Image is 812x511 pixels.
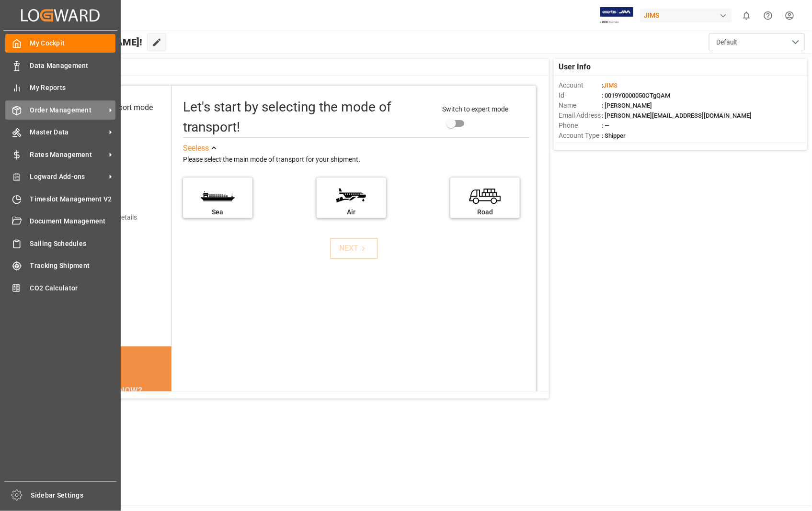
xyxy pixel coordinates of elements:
[30,61,116,71] span: Data Management
[330,238,378,259] button: NEXT
[559,111,602,121] span: Email Address
[30,239,116,249] span: Sailing Schedules
[602,132,626,139] span: : Shipper
[736,5,757,26] button: show 0 new notifications
[5,78,115,97] a: My Reports
[183,154,530,166] div: Please select the main mode of transport for your shipment.
[30,194,116,204] span: Timeslot Management V2
[5,234,115,253] a: Sailing Schedules
[602,122,609,129] span: : —
[30,38,116,48] span: My Cockpit
[339,243,368,254] div: NEXT
[30,261,116,271] span: Tracking Shipment
[31,490,117,500] span: Sidebar Settings
[559,61,591,73] span: User Info
[559,80,602,90] span: Account
[30,127,106,137] span: Master Data
[30,150,106,160] span: Rates Management
[5,256,115,275] a: Tracking Shipment
[5,56,115,75] a: Data Management
[603,82,618,89] span: JIMS
[77,212,137,222] div: Add shipping details
[183,143,209,154] div: See less
[455,207,515,217] div: Road
[30,105,106,115] span: Order Management
[442,105,508,113] span: Switch to expert mode
[602,102,652,109] span: : [PERSON_NAME]
[559,100,602,111] span: Name
[5,34,115,53] a: My Cockpit
[30,216,116,226] span: Document Management
[30,83,116,93] span: My Reports
[183,97,433,137] div: Let's start by selecting the mode of transport!
[188,207,248,217] div: Sea
[716,37,738,47] span: Default
[559,90,602,100] span: Id
[5,189,115,208] a: Timeslot Management V2
[5,212,115,231] a: Document Management
[5,278,115,297] a: CO2 Calculator
[640,9,732,22] div: JIMS
[30,172,106,182] span: Logward Add-ons
[602,82,618,89] span: :
[709,33,805,51] button: open menu
[602,112,752,119] span: : [PERSON_NAME][EMAIL_ADDRESS][DOMAIN_NAME]
[321,207,381,217] div: Air
[602,92,670,99] span: : 0019Y0000050OTgQAM
[559,131,602,141] span: Account Type
[640,6,736,24] button: JIMS
[757,5,779,26] button: Help Center
[559,121,602,131] span: Phone
[30,283,116,293] span: CO2 Calculator
[600,7,633,24] img: Exertis%20JAM%20-%20Email%20Logo.jpg_1722504956.jpg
